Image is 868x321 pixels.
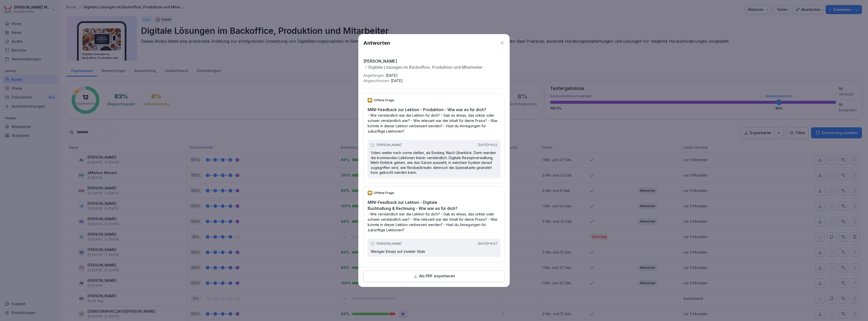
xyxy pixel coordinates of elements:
[368,107,500,113] h2: MINI-Feedback zur Lektion - Produktion - Wie war es für dich?
[377,242,401,246] p: [PERSON_NAME]
[419,273,455,279] p: Als PDF exportieren
[374,98,394,103] p: Offene Frage
[368,64,483,70] p: Digitale Lösungen im Backoffice, Produktion und Mitarbeiter
[363,78,403,83] p: Abgeschlossen :
[363,39,390,47] h1: Antworten
[368,211,500,233] p: - Wie verständlich war die Lektion für dich? - Gab es etwas, das unklar oder schwer verständlich ...
[374,191,394,195] p: Offene Frage
[368,199,500,211] h2: MINI-Feedback zur Lektion - Digitale Buchhaltung & Rechnung - Wie war es für dich?
[386,73,398,78] span: [DATE]
[371,150,497,175] p: Video weiter nach vorne stellen, als Einstieg. Nach Überblick. Dann werden die kommenden Lektione...
[391,79,403,83] span: [DATE]
[363,58,483,64] p: [PERSON_NAME]
[478,242,497,246] p: [DATE] • 15:57
[377,143,401,147] p: [PERSON_NAME]
[371,249,497,254] p: Weniger Emojis auf zweiter Slide
[363,73,403,78] p: Angefangen :
[368,113,500,134] p: - Wie verständlich war die Lektion für dich? - Gab es etwas, das unklar oder schwer verständlich ...
[478,143,497,147] p: [DATE] • 15:52
[363,270,505,282] button: Als PDF exportieren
